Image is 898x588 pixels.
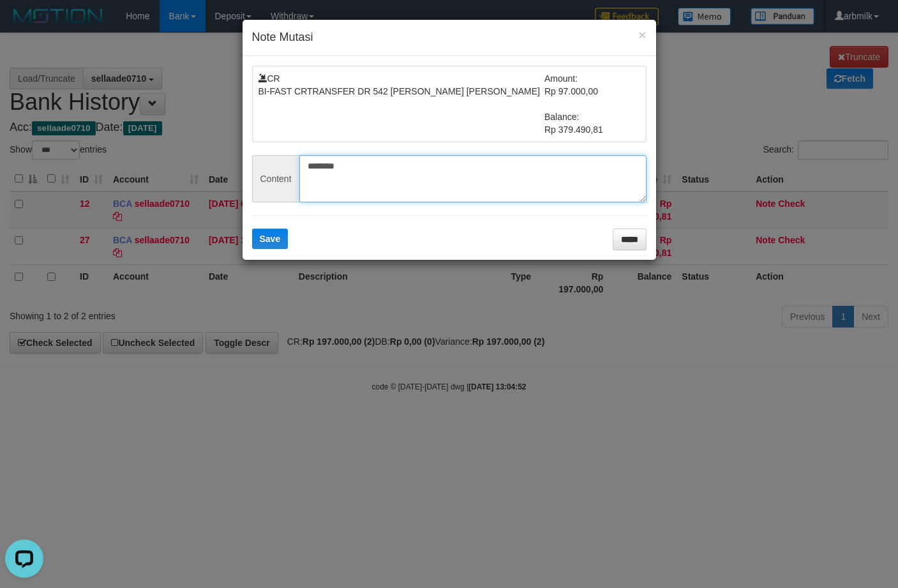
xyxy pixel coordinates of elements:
td: Amount: Rp 97.000,00 Balance: Rp 379.490,81 [544,72,640,136]
span: Save [260,234,281,244]
button: Save [252,229,288,249]
h4: Note Mutasi [252,29,647,46]
span: Content [252,155,299,202]
td: CR BI-FAST CRTRANSFER DR 542 [PERSON_NAME] [PERSON_NAME] [258,72,545,136]
button: × [638,28,646,41]
button: Open LiveChat chat widget [5,5,43,43]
